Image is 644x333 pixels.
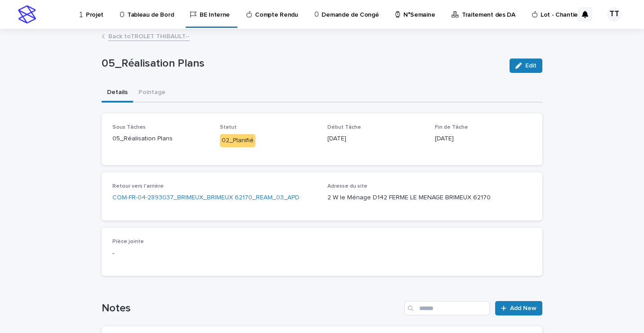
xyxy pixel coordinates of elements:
span: Statut [220,125,237,130]
span: Fin de Tâche [435,125,468,130]
p: [DATE] [327,134,424,144]
div: TT [607,7,622,22]
p: 05_Réalisation Plans [102,57,502,70]
button: Details [102,84,133,103]
span: Pièce jointe [112,239,144,244]
span: Edit [525,63,537,69]
span: Add New [510,305,537,311]
span: Sous Tâches [112,125,146,130]
a: COM-FR-04-2893037_BRIMEUX_BRIMEUX 62170_REAM_03_APD [112,193,300,202]
p: - [112,249,532,258]
h1: Notes [102,302,401,315]
a: Back toTROLET THIBAULT-- [108,31,190,41]
button: Edit [510,58,542,73]
span: Retour vers l'arrière [112,184,164,189]
span: Adresse du site [327,184,367,189]
span: Début Tâche [327,125,361,130]
img: stacker-logo-s-only.png [18,5,36,23]
div: 02_Planifié [220,134,255,147]
a: Add New [495,301,542,315]
input: Search [404,301,490,315]
p: 05_Réalisation Plans [112,134,209,144]
button: Pointage [133,84,171,103]
p: 2 W le Ménage D142 FERME LE MENAGE BRIMEUX 62170 [327,193,532,202]
p: [DATE] [435,134,532,144]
